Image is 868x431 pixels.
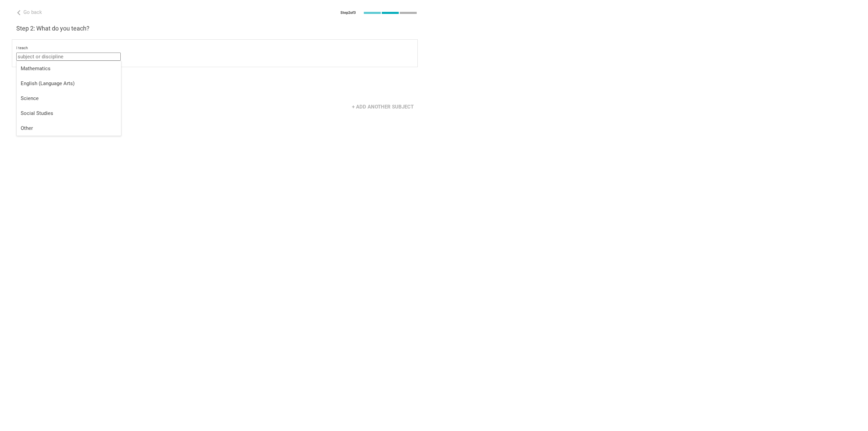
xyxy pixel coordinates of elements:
div: I teach [16,46,413,51]
h3: Step 2: What do you teach? [16,24,418,33]
input: subject or discipline [16,53,121,61]
div: Step 2 of 3 [340,11,356,15]
div: + Add another subject [348,100,418,113]
span: Go back [23,9,42,15]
